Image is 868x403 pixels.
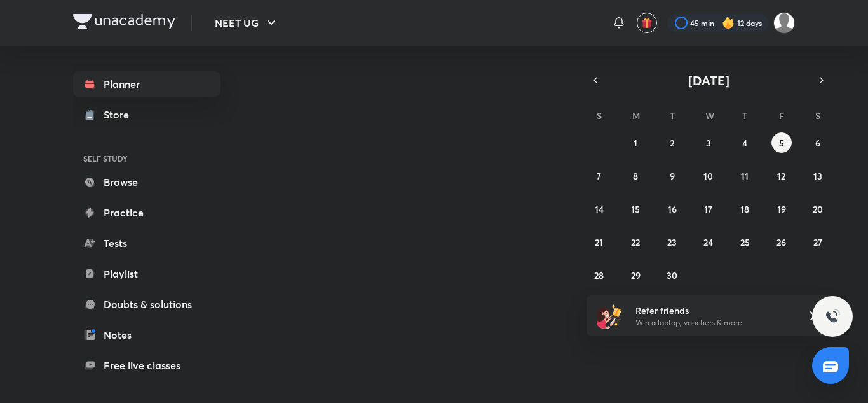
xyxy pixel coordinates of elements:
abbr: September 15, 2025 [631,203,640,215]
abbr: September 9, 2025 [670,170,675,182]
a: Browse [73,169,220,195]
p: Win a laptop, vouchers & more [635,317,792,329]
button: September 25, 2025 [735,232,755,252]
a: Free live classes [73,353,220,378]
button: September 4, 2025 [735,132,755,153]
abbr: September 30, 2025 [667,269,677,281]
abbr: September 12, 2025 [777,170,785,182]
abbr: September 4, 2025 [742,137,747,149]
button: September 19, 2025 [771,199,792,219]
abbr: September 2, 2025 [670,137,674,149]
a: Practice [73,200,220,225]
abbr: September 20, 2025 [813,203,823,215]
button: September 1, 2025 [625,132,646,153]
button: September 2, 2025 [662,132,682,153]
button: September 11, 2025 [735,166,755,186]
img: streak [722,17,735,29]
button: September 17, 2025 [698,199,719,219]
abbr: Wednesday [705,110,714,122]
abbr: September 7, 2025 [597,170,601,182]
abbr: Friday [779,110,784,122]
h6: Refer friends [635,304,792,317]
abbr: September 22, 2025 [631,236,640,248]
button: September 6, 2025 [808,132,828,153]
a: Company Logo [73,14,175,32]
button: September 23, 2025 [662,232,682,252]
button: September 14, 2025 [589,199,609,219]
img: avatar [641,17,653,29]
abbr: September 23, 2025 [667,236,677,248]
a: Store [73,102,220,127]
img: ttu [825,309,840,324]
button: September 20, 2025 [808,199,828,219]
abbr: September 13, 2025 [813,170,822,182]
abbr: September 21, 2025 [595,236,603,248]
button: September 30, 2025 [662,265,682,285]
abbr: September 25, 2025 [740,236,750,248]
abbr: September 28, 2025 [594,269,604,281]
button: September 12, 2025 [771,166,792,186]
abbr: September 18, 2025 [740,203,749,215]
abbr: Thursday [742,110,747,122]
abbr: September 16, 2025 [668,203,677,215]
abbr: September 1, 2025 [634,137,637,149]
abbr: September 5, 2025 [779,137,784,149]
abbr: September 27, 2025 [813,236,822,248]
button: September 9, 2025 [662,166,682,186]
img: Company Logo [73,14,175,29]
abbr: September 6, 2025 [815,137,820,149]
abbr: September 17, 2025 [704,203,712,215]
button: September 7, 2025 [589,166,609,186]
a: Tests [73,230,220,256]
button: September 27, 2025 [808,232,828,252]
button: September 13, 2025 [808,166,828,186]
button: September 26, 2025 [771,232,792,252]
button: avatar [637,13,657,33]
a: Notes [73,322,220,348]
button: September 29, 2025 [625,265,646,285]
button: September 3, 2025 [698,132,719,153]
button: September 21, 2025 [589,232,609,252]
button: September 8, 2025 [625,166,646,186]
button: [DATE] [604,71,813,89]
h6: SELF STUDY [73,148,220,169]
button: September 22, 2025 [625,232,646,252]
button: September 16, 2025 [662,199,682,219]
abbr: September 11, 2025 [741,170,749,182]
abbr: Sunday [597,110,602,122]
abbr: Tuesday [670,110,675,122]
abbr: September 10, 2025 [703,170,713,182]
abbr: September 19, 2025 [777,203,786,215]
abbr: Saturday [815,110,820,122]
button: September 5, 2025 [771,132,792,153]
button: September 18, 2025 [735,199,755,219]
a: Doubts & solutions [73,292,220,317]
abbr: September 24, 2025 [703,236,713,248]
abbr: September 3, 2025 [706,137,711,149]
button: September 10, 2025 [698,166,719,186]
button: NEET UG [207,10,287,36]
img: referral [597,303,622,329]
span: [DATE] [688,72,729,89]
abbr: September 8, 2025 [633,170,638,182]
a: Playlist [73,261,220,286]
div: Store [104,107,137,122]
button: September 28, 2025 [589,265,609,285]
abbr: Monday [632,110,640,122]
img: Mahi Singh [773,12,795,34]
abbr: September 29, 2025 [631,269,641,281]
button: September 24, 2025 [698,232,719,252]
button: September 15, 2025 [625,199,646,219]
abbr: September 14, 2025 [595,203,604,215]
abbr: September 26, 2025 [776,236,786,248]
a: Planner [73,71,220,97]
